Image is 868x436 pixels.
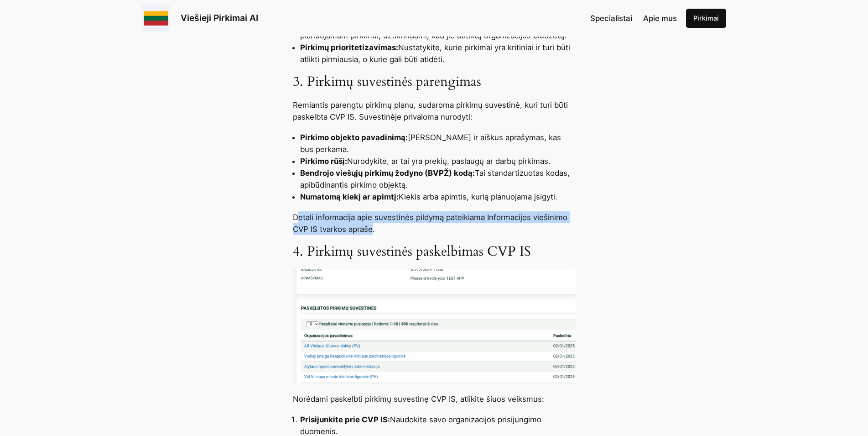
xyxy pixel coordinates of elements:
span: Apie mus [643,14,677,23]
h3: 4. Pirkimų suvestinės paskelbimas CVP IS [293,244,576,260]
li: Nustatykite, kurie pirkimai yra kritiniai ir turi būti atlikti pirmiausia, o kurie gali būti atid... [300,42,576,65]
strong: Numatomą kiekį ar apimtį: [300,192,399,201]
li: Tai standartizuotas kodas, apibūdinantis pirkimo objektą. [300,167,576,191]
p: Norėdami paskelbti pirkimų suvestinę CVP IS, atlikite šiuos veiksmus: [293,393,576,405]
h3: 3. Pirkimų suvestinės parengimas [293,74,576,90]
strong: Prisijunkite prie CVP IS: [300,415,390,424]
span: Specialistai [590,14,632,23]
img: Viešieji pirkimai logo [142,5,170,32]
p: Remiantis parengtu pirkimų planu, sudaroma pirkimų suvestinė, kuri turi būti paskelbta CVP IS. Su... [293,99,576,123]
a: Viešieji Pirkimai AI [181,12,258,23]
strong: Bendrojo viešųjų pirkimų žodyno (BVPŽ) kodą: [300,168,475,178]
li: Kiekis arba apimtis, kurią planuojama įsigyti. [300,191,576,203]
strong: Pirkimų prioritetizavimas: [300,43,398,52]
strong: Pirkimo objekto pavadinimą: [300,133,408,142]
p: Detali informacija apie suvestinės pildymą pateikiama Informacijos viešinimo CVP IS tvarkos apraše. [293,211,576,235]
a: Specialistai [590,12,632,24]
a: Pirkimai [686,9,726,28]
nav: Navigation [590,12,677,24]
li: Nurodykite, ar tai yra prekių, paslaugų ar darbų pirkimas. [300,155,576,167]
li: [PERSON_NAME] ir aiškus aprašymas, kas bus perkama. [300,131,576,155]
a: Apie mus [643,12,677,24]
strong: Pirkimo rūšį: [300,157,347,166]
